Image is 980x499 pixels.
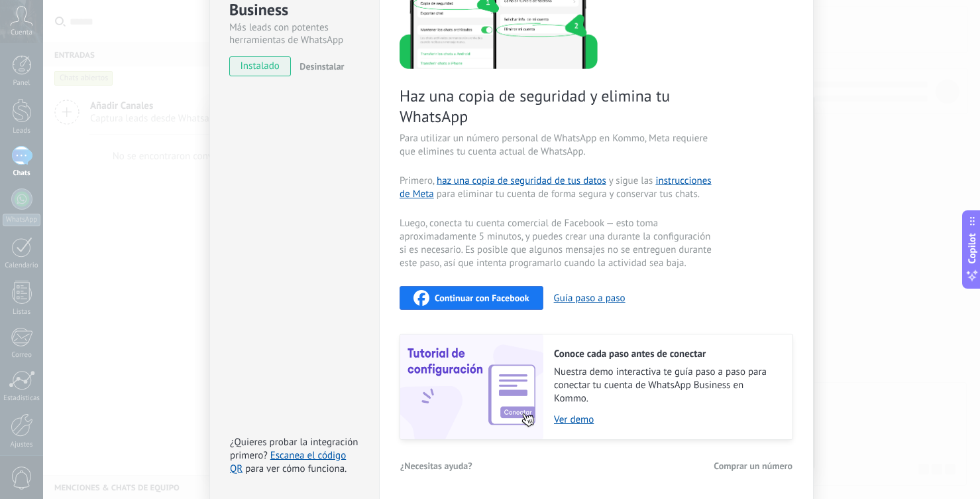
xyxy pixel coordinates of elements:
[400,132,715,159] span: Para utilizar un número personal de WhatsApp en Kommo, Meta requiere que elimines tu cuenta actua...
[400,86,715,127] span: Haz una copia de seguridad y elimina tu WhatsApp
[554,348,779,360] h2: Conoce cada paso antes de conectar
[400,286,543,310] button: Continuar con Facebook
[229,21,360,46] div: Más leads con potentes herramientas de WhatsApp
[245,463,347,475] span: para ver cómo funciona.
[400,456,473,476] button: ¿Necesitas ayuda?
[400,175,715,201] span: Primero, y sigue las para eliminar tu cuenta de forma segura y conservar tus chats.
[714,461,792,470] span: Comprar un número
[230,449,346,475] a: Escanea el código QR
[294,56,344,76] button: Desinstalar
[554,413,779,426] a: Ver demo
[400,175,712,200] a: instrucciones de Meta
[230,436,358,462] span: ¿Quieres probar la integración primero?
[435,293,529,303] span: Continuar con Facebook
[554,292,626,305] button: Guía paso a paso
[437,175,606,187] a: haz una copia de seguridad de tus datos
[400,217,715,270] span: Luego, conecta tu cuenta comercial de Facebook — esto toma aproximadamente 5 minutos, y puedes cr...
[299,60,344,72] span: Desinstalar
[554,366,779,405] span: Nuestra demo interactiva te guía paso a paso para conectar tu cuenta de WhatsApp Business en Kommo.
[965,234,979,264] span: Copilot
[713,456,793,476] button: Comprar un número
[400,461,472,470] span: ¿Necesitas ayuda?
[230,56,290,76] span: instalado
